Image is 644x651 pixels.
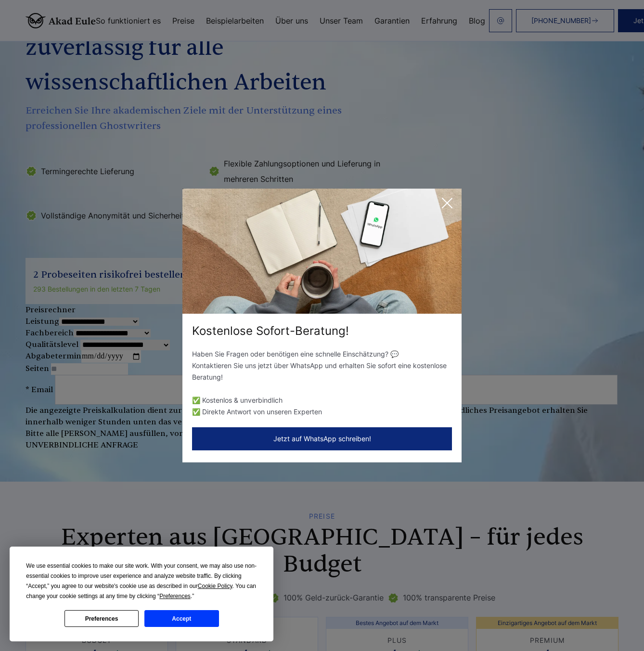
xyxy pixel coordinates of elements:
li: ✅ Kostenlos & unverbindlich [192,395,452,406]
div: Cookie Consent Prompt [10,547,273,641]
li: ✅ Direkte Antwort von unseren Experten [192,406,452,418]
span: Cookie Policy [198,583,232,589]
button: Jetzt auf WhatsApp schreiben! [192,427,452,450]
div: We use essential cookies to make our site work. With your consent, we may also use non-essential ... [26,561,257,601]
button: Accept [144,610,219,627]
p: Haben Sie Fragen oder benötigen eine schnelle Einschätzung? 💬 Kontaktieren Sie uns jetzt über Wha... [192,348,452,383]
button: Preferences [64,610,139,627]
span: Preferences [159,593,191,600]
img: exit [182,189,462,314]
div: Kostenlose Sofort-Beratung! [182,323,462,339]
